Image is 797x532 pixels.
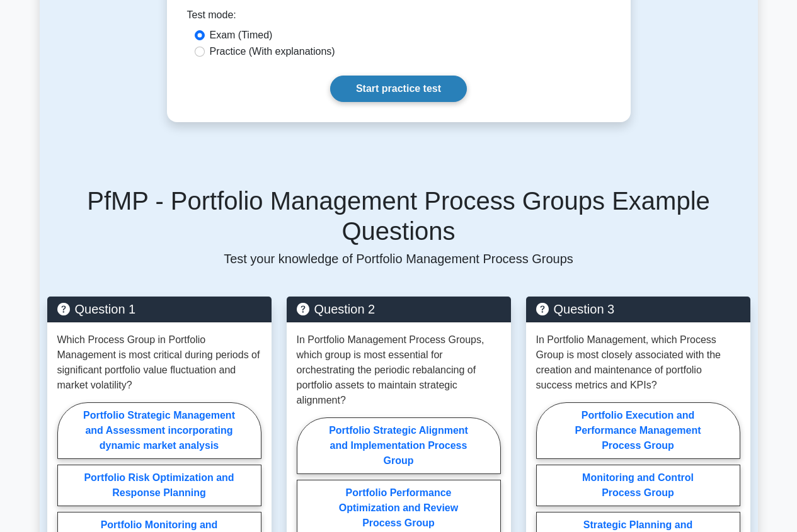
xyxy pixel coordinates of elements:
[297,332,501,408] p: In Portfolio Management Process Groups, which group is most essential for orchestrating the perio...
[536,465,740,506] label: Monitoring and Control Process Group
[57,302,261,317] h5: Question 1
[47,186,750,246] h5: PfMP - Portfolio Management Process Groups Example Questions
[57,465,261,506] label: Portfolio Risk Optimization and Response Planning
[297,302,501,317] h5: Question 2
[330,76,467,102] a: Start practice test
[210,28,273,43] label: Exam (Timed)
[47,251,750,266] p: Test your knowledge of Portfolio Management Process Groups
[536,402,740,459] label: Portfolio Execution and Performance Management Process Group
[297,417,501,474] label: Portfolio Strategic Alignment and Implementation Process Group
[210,44,335,59] label: Practice (With explanations)
[536,302,740,317] h5: Question 3
[57,402,261,459] label: Portfolio Strategic Management and Assessment incorporating dynamic market analysis
[536,332,740,393] p: In Portfolio Management, which Process Group is most closely associated with the creation and mai...
[187,8,611,28] div: Test mode:
[57,332,261,393] p: Which Process Group in Portfolio Management is most critical during periods of significant portfo...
